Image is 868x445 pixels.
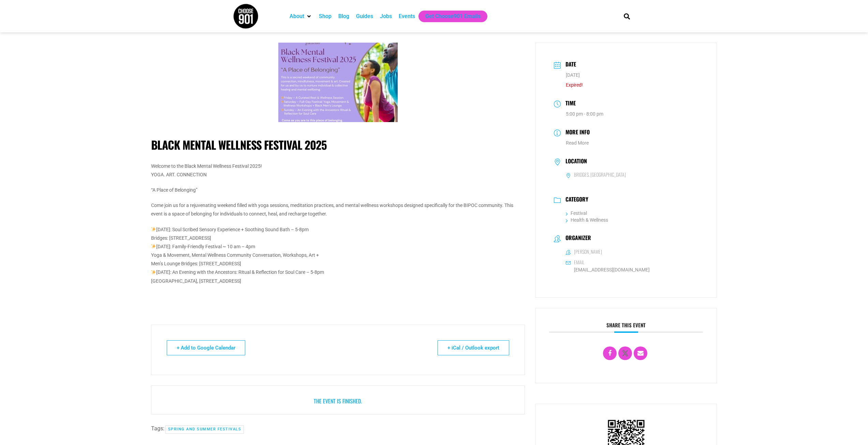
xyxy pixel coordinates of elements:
a: Health & Wellness [566,217,608,223]
span: [DATE] [566,72,580,78]
a: [EMAIL_ADDRESS][DOMAIN_NAME] [566,266,650,273]
h3: The event is finished. [162,398,515,404]
a: Shop [319,12,332,20]
h3: Time [562,99,576,109]
h6: BRIDGES, [GEOGRAPHIC_DATA] [574,172,626,178]
nav: Main nav [286,11,612,22]
span: Expired! [566,82,583,88]
img: ✨ [151,270,156,275]
h3: More Info [562,128,590,138]
h6: Email [574,259,584,265]
div: Tags: [151,425,525,434]
h6: [PERSON_NAME] [574,249,602,255]
a: About [290,12,304,20]
a: Share on Facebook [603,346,617,360]
a: Get Choose901 Emails [425,12,481,20]
h3: Share this event [549,322,703,333]
img: Two people stretch outdoors next to text promoting the 2025 Black Mental Wellness Festival, featu... [278,43,398,122]
a: Jobs [380,12,392,20]
h3: Location [562,158,587,166]
a: Read More [566,140,589,146]
p: “A Place of Belonging” [151,186,525,194]
p: [DATE]: Soul Scribed Sensory Experience + Soothing Sound Bath – 5-8pm Bridges: [STREET_ADDRESS] [... [151,225,525,285]
a: + iCal / Outlook export [438,340,509,355]
img: ✨ [151,244,156,249]
a: Guides [356,12,373,20]
a: Spring and Summer Festivals [165,425,244,434]
h3: Date [562,60,576,70]
a: Blog [338,12,349,20]
div: About [286,11,315,22]
p: Welcome to the Black Mental Wellness Festival 2025! YOGA. ART. CONNECTION [151,162,525,179]
h1: Black Mental Wellness Festival 2025 [151,138,525,152]
a: + Add to Google Calendar [167,340,245,355]
img: ✨ [151,227,156,232]
abbr: 5:00 pm - 8:00 pm [566,111,603,117]
a: Email [634,346,647,360]
p: Come join us for a rejuvenating weekend filled with yoga sessions, meditation practices, and ment... [151,201,525,218]
h3: Category [562,196,588,204]
h3: Organizer [562,235,591,243]
div: Search [621,11,632,22]
a: Events [399,12,415,20]
a: Festival [566,210,587,216]
a: X Social Network [618,346,632,360]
